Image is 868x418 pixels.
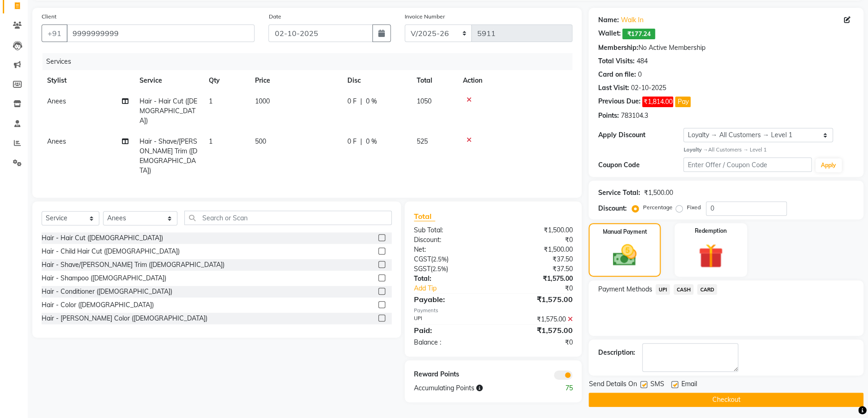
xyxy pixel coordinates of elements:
div: Coupon Code [598,160,683,170]
div: Balance : [407,338,493,347]
div: No Active Membership [598,43,854,53]
th: Service [134,70,203,91]
div: All Customers → Level 1 [683,146,854,154]
span: SGST [414,265,431,273]
label: Fixed [686,203,700,212]
div: Hair - Shave/[PERSON_NAME] Trim ([DEMOGRAPHIC_DATA]) [42,260,225,270]
span: 500 [255,137,266,145]
a: Add Tip [407,284,508,293]
div: Hair - Hair Cut ([DEMOGRAPHIC_DATA]) [42,233,163,243]
label: Client [42,12,56,21]
div: 783104.3 [620,111,648,121]
div: Card on file: [598,70,636,79]
span: Anees [47,137,66,145]
div: Hair - [PERSON_NAME] Color ([DEMOGRAPHIC_DATA]) [42,314,207,323]
div: Hair - Conditioner ([DEMOGRAPHIC_DATA]) [42,287,172,297]
div: ₹1,500.00 [493,225,580,235]
div: Total: [407,274,493,284]
input: Search by Name/Mobile/Email/Code [67,24,255,42]
div: ₹1,500.00 [643,188,673,198]
label: Redemption [695,227,727,235]
div: ( ) [407,254,493,264]
th: Qty [203,70,249,91]
span: Hair - Shave/[PERSON_NAME] Trim ([DEMOGRAPHIC_DATA]) [140,137,197,175]
div: Wallet: [598,29,620,39]
span: ₹1,814.00 [642,97,673,107]
div: Paid: [407,325,493,336]
div: ₹37.50 [493,254,580,264]
div: Sub Total: [407,225,493,235]
button: Checkout [589,393,863,407]
span: Hair - Hair Cut ([DEMOGRAPHIC_DATA]) [140,97,197,125]
span: CARD [697,284,717,295]
div: Accumulating Points [407,383,536,393]
div: ₹1,500.00 [493,245,580,254]
a: Walk In [620,15,643,25]
th: Stylist [42,70,134,91]
th: Price [249,70,342,91]
span: CGST [414,255,431,263]
span: | [360,97,362,106]
span: 525 [417,137,428,145]
span: ₹177.24 [622,29,655,39]
div: Payments [414,307,572,315]
span: 1000 [255,97,270,105]
span: | [360,137,362,146]
span: 1 [209,137,212,145]
div: Services [42,53,579,70]
span: Send Details On [589,379,637,391]
div: Last Visit: [598,83,629,93]
input: Enter Offer / Coupon Code [683,158,811,172]
th: Action [457,70,572,91]
div: Discount: [407,235,493,245]
div: 0 [637,70,641,79]
span: 0 F [347,137,357,146]
span: SMS [650,379,664,391]
span: Total [414,212,435,221]
div: Hair - Shampoo ([DEMOGRAPHIC_DATA]) [42,273,166,283]
div: Apply Discount [598,130,683,140]
div: Points: [598,111,619,121]
div: UPI [407,315,493,324]
div: Name: [598,15,619,25]
div: ₹1,575.00 [493,274,580,284]
span: 0 % [366,97,377,106]
input: Search or Scan [184,211,392,225]
div: Total Visits: [598,56,634,66]
div: ₹37.50 [493,264,580,274]
span: 1 [209,97,212,105]
span: 2.5% [433,255,447,263]
div: Hair - Child Hair Cut ([DEMOGRAPHIC_DATA]) [42,247,180,256]
div: 484 [636,56,647,66]
div: ₹0 [493,235,580,245]
button: +91 [42,24,67,42]
div: Reward Points [407,370,493,380]
button: Pay [675,97,691,107]
th: Disc [342,70,411,91]
div: Discount: [598,204,626,213]
img: _cash.svg [605,242,644,269]
span: 2.5% [432,265,446,273]
div: 75 [536,383,579,393]
span: 0 F [347,97,357,106]
span: 0 % [366,137,377,146]
div: Membership: [598,43,638,53]
span: Anees [47,97,66,105]
label: Invoice Number [405,12,445,21]
label: Date [268,12,281,21]
div: Previous Due: [598,97,640,107]
button: Apply [815,158,842,172]
strong: Loyalty → [683,146,708,153]
div: ₹0 [493,338,580,347]
div: Net: [407,245,493,254]
div: Description: [598,348,635,357]
span: 1050 [417,97,431,105]
div: ₹0 [508,284,580,293]
div: Service Total: [598,188,640,198]
span: Payment Methods [598,285,652,294]
div: ₹1,575.00 [493,325,580,336]
div: Hair - Color ([DEMOGRAPHIC_DATA]) [42,300,154,310]
span: Email [681,379,697,391]
th: Total [411,70,457,91]
label: Percentage [643,203,672,212]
